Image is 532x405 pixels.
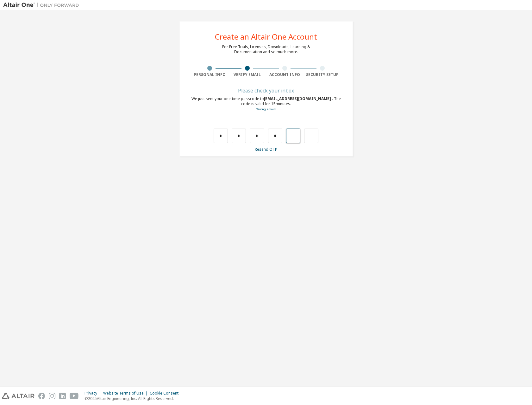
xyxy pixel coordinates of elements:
img: facebook.svg [38,393,45,399]
div: Account Info [266,72,304,77]
a: Go back to the registration form [256,107,276,111]
div: Cookie Consent [150,391,182,396]
div: For Free Trials, Licenses, Downloads, Learning & Documentation and so much more. [222,44,310,54]
a: Resend OTP [255,147,277,152]
img: altair_logo.svg [2,393,34,399]
img: linkedin.svg [59,393,66,399]
div: Privacy [84,391,103,396]
div: Security Setup [304,72,341,77]
div: Verify Email [228,72,266,77]
span: [EMAIL_ADDRESS][DOMAIN_NAME] [264,96,332,101]
img: youtube.svg [70,393,79,399]
div: Please check your inbox [191,89,341,92]
p: © 2025 Altair Engineering, Inc. All Rights Reserved. [84,396,182,401]
div: We just sent your one-time passcode to . The code is valid for 15 minutes. [191,96,341,112]
div: Website Terms of Use [103,391,150,396]
img: instagram.svg [49,393,55,399]
div: Create an Altair One Account [215,33,317,41]
div: Personal Info [191,72,229,77]
img: Altair One [3,2,82,8]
